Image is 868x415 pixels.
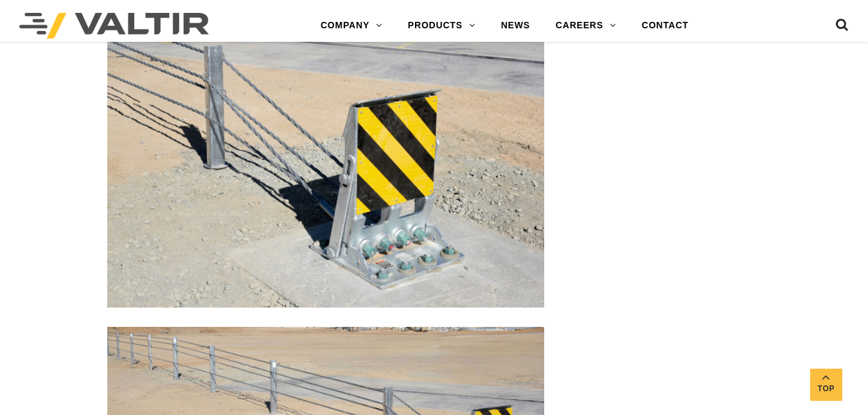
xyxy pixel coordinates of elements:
a: Top [810,369,842,401]
a: NEWS [488,13,543,39]
a: CONTACT [629,13,702,39]
a: PRODUCTS [395,13,488,39]
img: Valtir [19,13,209,39]
a: COMPANY [308,13,395,39]
a: CAREERS [543,13,629,39]
span: Top [810,382,842,396]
